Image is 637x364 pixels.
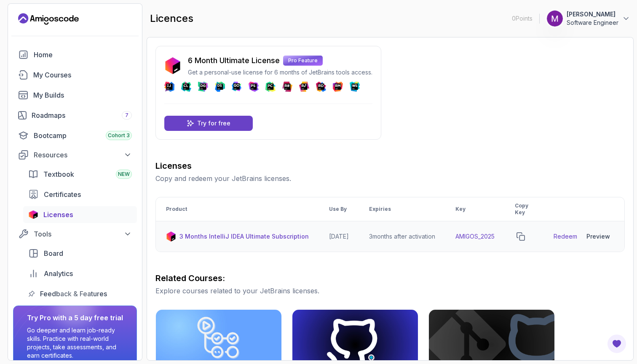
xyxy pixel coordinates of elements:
[23,265,137,282] a: analytics
[13,66,137,83] a: courses
[44,189,81,199] span: Certificates
[188,68,372,77] p: Get a personal-use license for 6 months of JetBrains tools access.
[13,87,137,104] a: builds
[546,10,630,27] button: user profile image[PERSON_NAME]Software Engineer
[13,226,137,242] button: Tools
[118,171,130,178] span: NEW
[512,14,533,23] p: 0 Points
[155,286,625,296] p: Explore courses related to your JetBrains licenses.
[23,285,137,302] a: feedback
[445,197,505,221] th: Key
[13,147,137,162] button: Resources
[33,70,132,80] div: My Courses
[44,248,63,258] span: Board
[13,127,137,144] a: bootcamp
[125,112,128,119] span: 7
[34,50,132,60] div: Home
[164,57,181,74] img: jetbrains icon
[582,228,614,245] button: Preview
[156,197,319,221] th: Product
[34,150,132,160] div: Resources
[33,90,132,100] div: My Builds
[34,229,132,239] div: Tools
[607,334,627,354] button: Open Feedback Button
[43,210,73,220] span: Licenses
[515,231,527,242] button: copy-button
[505,197,543,221] th: Copy Key
[32,110,132,120] div: Roadmaps
[23,166,137,183] a: textbook
[359,221,445,252] td: 3 months after activation
[547,11,563,27] img: user profile image
[108,132,130,139] span: Cohort 3
[34,130,132,141] div: Bootcamp
[166,231,176,242] img: jetbrains icon
[179,232,309,241] p: 3 Months IntelliJ IDEA Ultimate Subscription
[586,232,610,241] div: Preview
[44,268,73,279] span: Analytics
[28,210,38,219] img: jetbrains icon
[13,107,137,124] a: roadmaps
[567,10,618,19] p: [PERSON_NAME]
[319,221,359,252] td: [DATE]
[150,12,193,25] h2: licences
[23,186,137,203] a: certificates
[155,173,625,183] p: Copy and redeem your JetBrains licenses.
[23,245,137,262] a: board
[43,169,74,179] span: Textbook
[155,272,625,284] h3: Related Courses:
[567,19,618,27] p: Software Engineer
[319,197,359,221] th: Use By
[188,55,280,66] p: 6 Month Ultimate License
[164,116,253,131] a: Try for free
[283,56,323,66] p: Pro Feature
[13,46,137,63] a: home
[155,160,625,172] h3: Licenses
[18,12,79,26] a: Landing page
[40,289,107,299] span: Feedback & Features
[445,221,505,252] td: AMIGOS_2025
[27,326,123,360] p: Go deeper and learn job-ready skills. Practice with real-world projects, take assessments, and ea...
[23,206,137,223] a: licenses
[197,119,230,128] p: Try for free
[554,232,577,241] a: Redeem
[359,197,445,221] th: Expiries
